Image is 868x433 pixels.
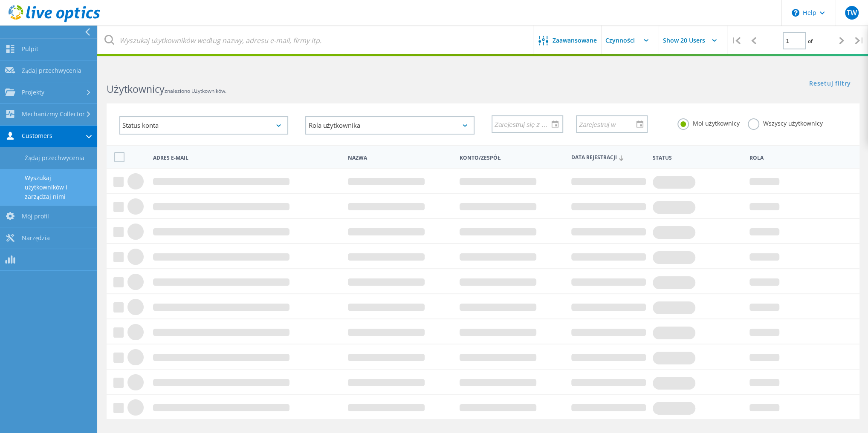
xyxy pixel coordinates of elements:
label: Moi użytkownicy [677,118,739,126]
span: Data rejestracji [571,155,645,161]
input: Wyszukaj użytkowników według nazwy, adresu e-mail, firmy itp. [98,26,534,55]
span: Zaawansowane [553,37,597,43]
span: znaleziono Użytkowników. [165,87,226,95]
b: Użytkownicy [107,82,165,96]
span: Rola [749,155,846,161]
span: Adres e-mail [153,155,341,161]
span: Nazwa [348,155,452,161]
div: Rola użytkownika [305,116,474,135]
input: Zarejestruj w [577,116,641,132]
div: Status konta [119,116,288,135]
span: TW [846,9,856,16]
svg: \n [792,9,799,17]
a: Resetuj filtry [809,80,851,88]
div: | [727,26,745,56]
label: Wszyscy użytkownicy [748,118,822,126]
a: Live Optics Dashboard [9,18,100,24]
input: Zarejestruj się z poziomu [492,116,556,132]
span: Status [653,155,742,161]
span: Konto/zespół [460,155,564,161]
div: | [851,26,868,56]
span: of [808,37,813,45]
